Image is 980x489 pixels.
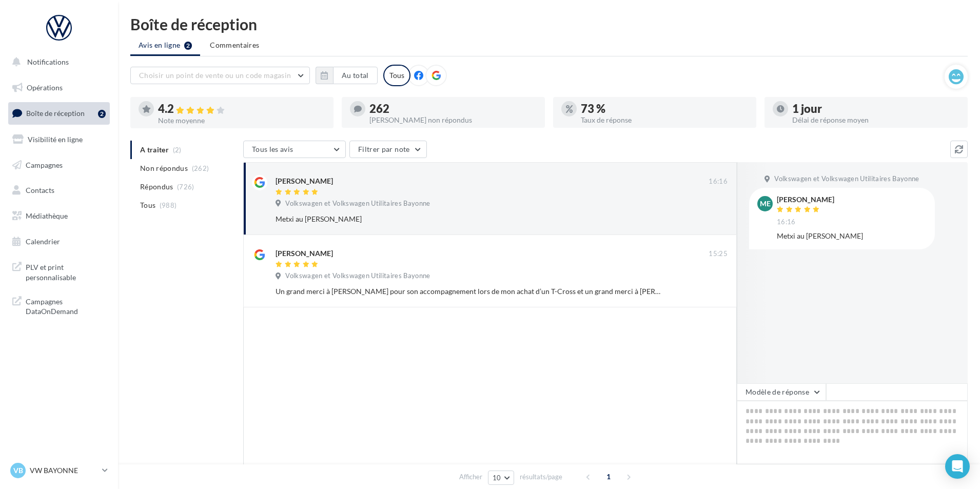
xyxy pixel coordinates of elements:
div: Note moyenne [158,117,325,124]
span: (988) [160,201,177,209]
span: Volkswagen et Volkswagen Utilitaires Bayonne [285,199,430,208]
span: Boîte de réception [26,109,85,118]
span: Calendrier [26,237,60,246]
div: Metxi au [PERSON_NAME] [276,214,661,224]
span: 16:16 [709,177,728,186]
span: Afficher [459,472,482,482]
span: PLV et print personnalisable [26,260,106,282]
span: (726) [177,183,194,191]
span: Tous [140,200,155,210]
div: Boîte de réception [130,16,968,32]
button: Choisir un point de vente ou un code magasin [130,67,310,84]
span: VB [13,465,23,476]
button: Au total [316,67,378,84]
button: Filtrer par note [349,141,427,158]
span: Campagnes [26,160,63,169]
a: PLV et print personnalisable [6,256,112,286]
button: Tous les avis [243,141,346,158]
span: ME [760,199,771,209]
span: Répondus [140,182,173,192]
a: Opérations [6,77,112,99]
div: 262 [369,103,537,114]
div: 4.2 [158,103,325,115]
span: Contacts [26,186,54,194]
span: Non répondus [140,163,188,173]
div: Open Intercom Messenger [945,454,970,479]
span: Opérations [27,83,63,92]
a: Médiathèque [6,205,112,227]
span: Choisir un point de vente ou un code magasin [139,71,291,80]
div: [PERSON_NAME] [276,248,333,259]
button: Modèle de réponse [737,383,826,401]
span: (262) [192,164,209,172]
a: Calendrier [6,231,112,252]
button: Au total [333,67,378,84]
span: 16:16 [777,218,796,227]
a: Visibilité en ligne [6,129,112,150]
div: Tous [383,65,410,86]
span: Notifications [27,57,69,66]
span: Médiathèque [26,211,68,220]
span: Visibilité en ligne [28,135,83,144]
a: VB VW BAYONNE [8,461,110,480]
button: 10 [488,471,514,485]
span: Campagnes DataOnDemand [26,295,106,317]
span: résultats/page [520,472,562,482]
span: Volkswagen et Volkswagen Utilitaires Bayonne [285,271,430,281]
span: 10 [493,474,501,482]
button: Notifications [6,51,108,73]
div: [PERSON_NAME] non répondus [369,116,537,124]
span: 1 [600,468,617,485]
span: Commentaires [210,40,259,50]
div: [PERSON_NAME] [276,176,333,186]
span: Volkswagen et Volkswagen Utilitaires Bayonne [774,174,919,184]
div: 2 [98,110,106,118]
a: Boîte de réception2 [6,102,112,124]
div: Délai de réponse moyen [792,116,959,124]
div: Metxi au [PERSON_NAME] [777,231,927,241]
div: Un grand merci à [PERSON_NAME] pour son accompagnement lors de mon achat d’un T-Cross et un grand... [276,286,661,297]
div: 1 jour [792,103,959,114]
div: Taux de réponse [581,116,748,124]
div: [PERSON_NAME] [777,196,834,203]
div: 73 % [581,103,748,114]
span: Tous les avis [252,145,293,153]
a: Campagnes DataOnDemand [6,290,112,321]
a: Campagnes [6,154,112,176]
span: 15:25 [709,249,728,259]
p: VW BAYONNE [30,465,98,476]
a: Contacts [6,180,112,201]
